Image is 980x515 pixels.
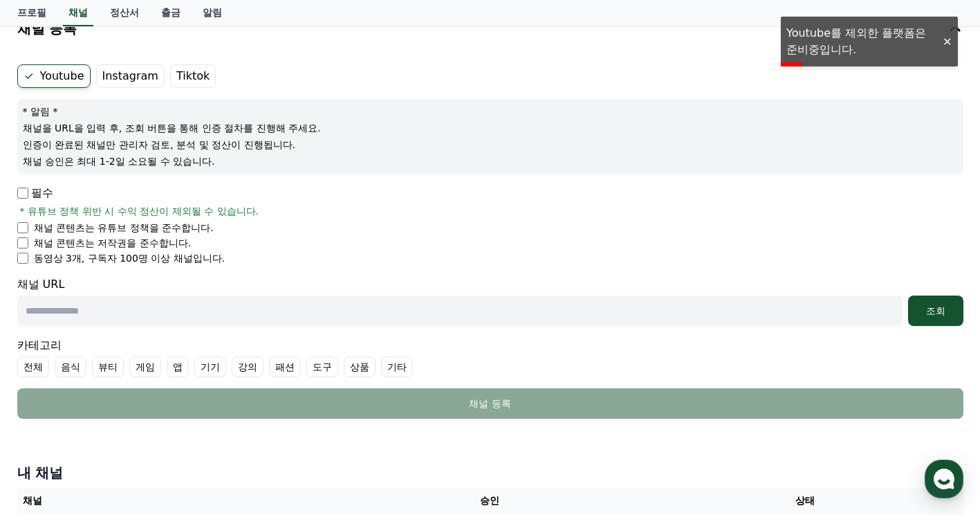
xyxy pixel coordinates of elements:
[344,356,376,377] label: 상품
[167,356,189,377] label: 앱
[269,356,301,377] label: 패션
[129,356,161,377] label: 게임
[4,400,91,435] a: 홈
[232,356,264,377] label: 강의
[96,64,165,88] label: Instagram
[34,236,192,250] p: 채널 콘텐츠는 저작권을 준수합니다.
[914,304,958,318] div: 조회
[17,463,963,482] h4: 내 채널
[23,121,958,135] p: 채널을 URL을 입력 후, 조회 버튼을 통해 인증 절차를 진행해 주세요.
[306,356,338,377] label: 도구
[647,488,963,514] th: 상태
[17,488,333,514] th: 채널
[44,421,52,432] span: 홈
[17,185,53,201] p: 필수
[17,21,77,36] h4: 채널 등록
[55,356,86,377] label: 음식
[178,400,266,435] a: 설정
[17,276,963,326] div: 채널 URL
[908,296,963,326] button: 조회
[12,9,969,48] button: 채널 등록
[91,400,178,435] a: 대화
[23,154,958,168] p: 채널 승인은 최대 1-2일 소요될 수 있습니다.
[194,356,226,377] label: 기기
[381,356,413,377] label: 기타
[332,488,647,514] th: 승인
[34,221,214,235] p: 채널 콘텐츠는 유튜브 정책을 준수합니다.
[170,64,216,88] label: Tiktok
[17,64,91,88] label: Youtube
[127,422,143,433] span: 대화
[34,251,225,265] p: 동영상 3개, 구독자 100명 이상 채널입니다.
[92,356,124,377] label: 뷰티
[45,397,936,410] div: 채널 등록
[214,421,230,432] span: 설정
[17,388,963,419] button: 채널 등록
[17,337,963,377] div: 카테고리
[23,138,958,152] p: 인증이 완료된 채널만 관리자 검토, 분석 및 정산이 진행됩니다.
[20,204,259,218] span: * 유튜브 정책 위반 시 수익 정산이 제외될 수 있습니다.
[17,356,49,377] label: 전체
